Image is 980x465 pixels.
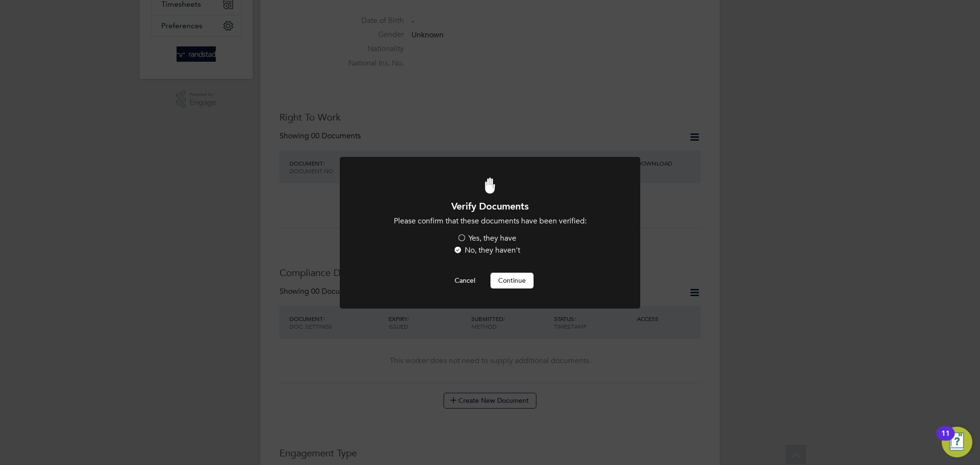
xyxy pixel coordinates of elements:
[457,233,516,244] label: Yes, they have
[366,216,614,226] p: Please confirm that these documents have been verified:
[490,273,534,288] button: Continue
[941,433,950,446] div: 11
[366,200,614,212] h1: Verify Documents
[453,245,520,255] label: No, they haven't
[942,427,972,457] button: Open Resource Center, 11 new notifications
[447,273,483,288] button: Cancel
